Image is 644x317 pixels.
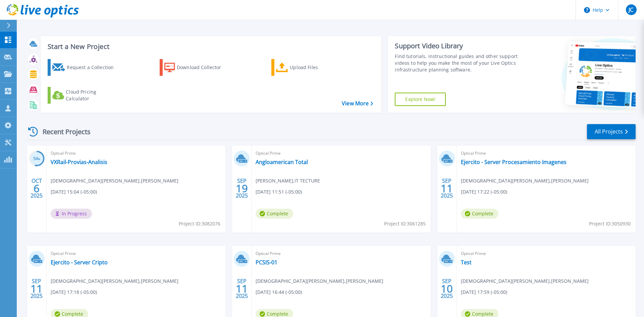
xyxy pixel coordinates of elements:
[256,288,302,296] span: [DATE] 16:44 (-05:00)
[51,159,107,165] a: VXRail-Provias-Analisis
[461,259,472,266] a: Test
[290,61,343,74] div: Upload Files
[38,157,40,161] span: %
[48,87,122,104] a: Cloud Pricing Calculator
[395,93,446,106] a: Explore Now!
[256,177,320,184] span: [PERSON_NAME] , IT TECTURE
[629,7,633,12] span: JC
[395,53,521,73] div: Find tutorials, instructional guides and other support videos to help you make the most of your L...
[461,150,632,157] span: Optical Prime
[256,259,277,266] a: PCSIS-01
[441,286,453,292] span: 10
[256,150,426,157] span: Optical Prime
[256,277,383,285] span: [DEMOGRAPHIC_DATA][PERSON_NAME] , [PERSON_NAME]
[48,59,122,76] a: Request a Collection
[235,276,248,301] div: SEP 2025
[236,186,248,191] span: 19
[384,220,426,227] span: Project ID: 3061285
[51,177,178,184] span: [DEMOGRAPHIC_DATA][PERSON_NAME] , [PERSON_NAME]
[34,186,40,191] span: 6
[461,209,498,219] span: Complete
[51,277,178,285] span: [DEMOGRAPHIC_DATA][PERSON_NAME] , [PERSON_NAME]
[395,42,521,50] div: Support Video Library
[30,276,43,301] div: SEP 2025
[29,155,45,163] h3: 54
[461,188,507,196] span: [DATE] 17:22 (-05:00)
[256,188,302,196] span: [DATE] 11:51 (-05:00)
[31,286,43,292] span: 11
[441,186,453,191] span: 11
[51,288,97,296] span: [DATE] 17:18 (-05:00)
[342,100,373,107] a: View More
[67,61,120,74] div: Request a Collection
[461,177,589,184] span: [DEMOGRAPHIC_DATA][PERSON_NAME] , [PERSON_NAME]
[179,220,220,227] span: Project ID: 3082076
[440,176,453,201] div: SEP 2025
[51,150,221,157] span: Optical Prime
[271,59,346,76] a: Upload Files
[235,176,248,201] div: SEP 2025
[66,89,119,102] div: Cloud Pricing Calculator
[461,288,507,296] span: [DATE] 17:59 (-05:00)
[48,43,373,50] h3: Start a New Project
[236,286,248,292] span: 11
[26,123,100,140] div: Recent Projects
[256,209,293,219] span: Complete
[51,188,97,196] span: [DATE] 15:04 (-05:00)
[461,159,567,165] a: Ejercito - Server Procesamiento Imagenes
[51,250,221,257] span: Optical Prime
[256,159,308,165] a: Angloamerican Total
[177,61,230,74] div: Download Collector
[461,277,589,285] span: [DEMOGRAPHIC_DATA][PERSON_NAME] , [PERSON_NAME]
[461,250,632,257] span: Optical Prime
[587,124,636,139] a: All Projects
[30,176,43,201] div: OCT 2025
[51,259,108,266] a: Ejercito - Server Cripto
[160,59,234,76] a: Download Collector
[589,220,631,227] span: Project ID: 3050930
[256,250,426,257] span: Optical Prime
[440,276,453,301] div: SEP 2025
[51,209,92,219] span: In Progress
